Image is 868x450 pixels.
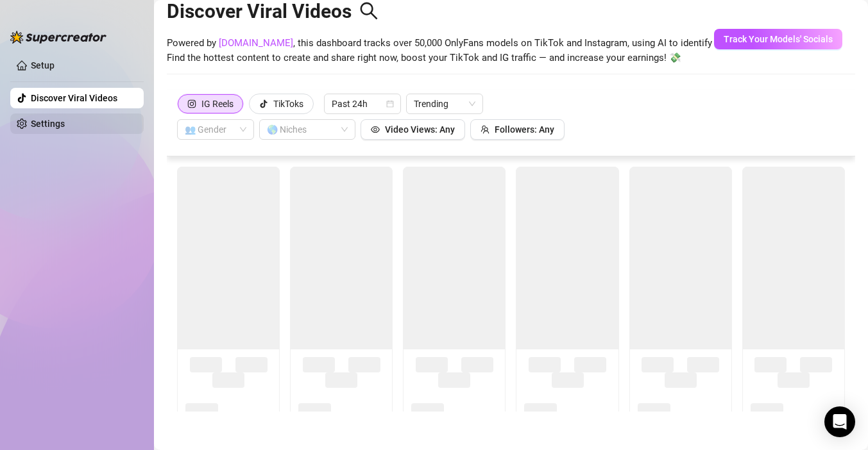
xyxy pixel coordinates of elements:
span: instagram [187,99,196,108]
span: tik-tok [259,99,268,108]
span: Trending [414,94,475,113]
span: eye [371,125,380,134]
span: calendar [386,100,394,108]
span: Followers: Any [495,124,554,135]
button: Followers: Any [470,119,565,140]
a: Setup [31,60,55,71]
a: Discover Viral Videos [31,93,117,103]
span: Track Your Models' Socials [724,34,833,44]
a: [DOMAIN_NAME] [219,37,293,49]
button: Track Your Models' Socials [714,29,842,49]
span: search [359,1,379,21]
div: TikToks [273,94,303,113]
span: Past 24h [332,94,393,113]
div: Open Intercom Messenger [824,406,855,437]
img: logo-BBDzfeDw.svg [10,31,106,44]
span: Video Views: Any [385,124,455,135]
button: Video Views: Any [361,119,465,140]
span: team [481,125,489,134]
span: Powered by , this dashboard tracks over 50,000 OnlyFans models on TikTok and Instagram, using AI ... [167,36,744,66]
a: Settings [31,119,65,129]
div: IG Reels [201,94,234,113]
